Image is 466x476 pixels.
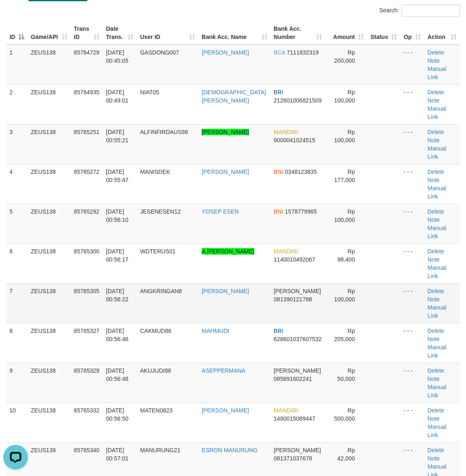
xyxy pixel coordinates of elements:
span: GASDONG007 [140,49,179,56]
a: A [PERSON_NAME] [202,248,254,255]
a: [PERSON_NAME] [202,129,249,135]
td: ZEUS138 [28,244,71,283]
span: 85764935 [74,89,99,96]
td: - - - [400,323,424,363]
span: JESENESEN12 [140,208,181,215]
span: Copy 212601006821509 to clipboard [274,97,322,104]
td: ZEUS138 [28,363,71,403]
a: Delete [427,248,444,255]
td: - - - [400,124,424,164]
span: Rp 100,000 [334,288,355,303]
span: Rp 50,000 [337,367,355,382]
span: 85765300 [74,248,99,255]
span: Copy 1140010492067 to clipboard [274,256,315,263]
span: 85765340 [74,447,99,453]
td: - - - [400,84,424,124]
a: Delete [427,49,444,56]
span: [PERSON_NAME] [274,288,321,294]
th: Game/API: activate to sort column ascending [28,21,71,45]
a: [PERSON_NAME] [202,169,249,175]
td: 3 [6,124,28,164]
span: 85765272 [74,169,99,175]
span: Copy 7111832319 to clipboard [287,49,319,56]
span: MANISDEK [140,169,170,175]
a: Delete [427,407,444,414]
a: Note [427,57,440,64]
a: [PERSON_NAME] [202,288,249,294]
span: AKUJUDI88 [140,367,171,374]
a: Note [427,216,440,223]
span: 85765305 [74,288,99,294]
span: [DATE] 00:45:05 [106,49,129,64]
a: Manual Link [427,225,446,239]
td: 6 [6,244,28,283]
td: - - - [400,204,424,244]
td: ZEUS138 [28,283,71,323]
span: [DATE] 00:55:21 [106,129,129,143]
span: MATEN0823 [140,407,172,414]
a: Manual Link [427,185,446,200]
a: Delete [427,89,444,96]
span: WDTERUS01 [140,248,175,255]
a: ASEPPERMANA [202,367,246,374]
td: ZEUS138 [28,84,71,124]
span: ALFINFIRDAUS98 [140,129,188,135]
a: Manual Link [427,105,446,120]
span: MANDIRI [274,248,298,255]
th: Op: activate to sort column ascending [400,21,424,45]
a: MAHMUDI [202,328,229,334]
td: - - - [400,164,424,204]
th: Bank Acc. Name: activate to sort column ascending [198,21,270,45]
a: Note [427,177,440,183]
th: Status: activate to sort column ascending [367,21,400,45]
span: BNI [274,208,283,215]
span: Rp 42,000 [337,447,355,462]
span: Copy 628601037607532 to clipboard [274,336,322,342]
a: Manual Link [427,66,446,80]
td: ZEUS138 [28,45,71,85]
span: Copy 081390121788 to clipboard [274,296,312,303]
a: Note [427,415,440,422]
a: [PERSON_NAME] [202,49,249,56]
span: CAKMUD86 [140,328,171,334]
th: User ID: activate to sort column ascending [137,21,198,45]
a: Delete [427,288,444,294]
span: Copy 0348123835 to clipboard [285,169,317,175]
th: Trans ID: activate to sort column ascending [71,21,103,45]
span: MANDIRI [274,129,298,135]
a: Delete [427,328,444,334]
button: Open LiveChat chat widget [3,3,28,28]
span: BNI [274,169,283,175]
span: MANURUNG21 [140,447,180,453]
span: 85765329 [74,367,99,374]
a: Delete [427,447,444,453]
span: BRI [274,89,283,96]
a: Note [427,376,440,382]
label: Search: [379,5,460,17]
span: Rp 100,000 [334,208,355,223]
span: Rp 100,000 [334,89,355,104]
span: [PERSON_NAME] [274,447,321,453]
span: 85764729 [74,49,99,56]
td: 9 [6,363,28,403]
td: - - - [400,244,424,283]
a: Manual Link [427,264,446,279]
a: YOSEP ESEN [202,208,239,215]
span: [DATE] 00:49:01 [106,89,129,104]
span: 85765327 [74,328,99,334]
span: [DATE] 00:56:48 [106,367,129,382]
span: Copy 9000041024515 to clipboard [274,137,315,143]
a: [DEMOGRAPHIC_DATA][PERSON_NAME] [202,89,266,104]
span: Rp 177,000 [334,169,355,183]
a: Note [427,296,440,303]
a: Manual Link [427,145,446,160]
a: Manual Link [427,424,446,438]
td: ZEUS138 [28,124,71,164]
td: - - - [400,45,424,85]
span: [DATE] 00:56:10 [106,208,129,223]
span: [PERSON_NAME] [274,367,321,374]
input: Search: [402,5,460,17]
a: Note [427,455,440,462]
span: [DATE] 00:55:47 [106,169,129,183]
th: Action: activate to sort column ascending [424,21,460,45]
